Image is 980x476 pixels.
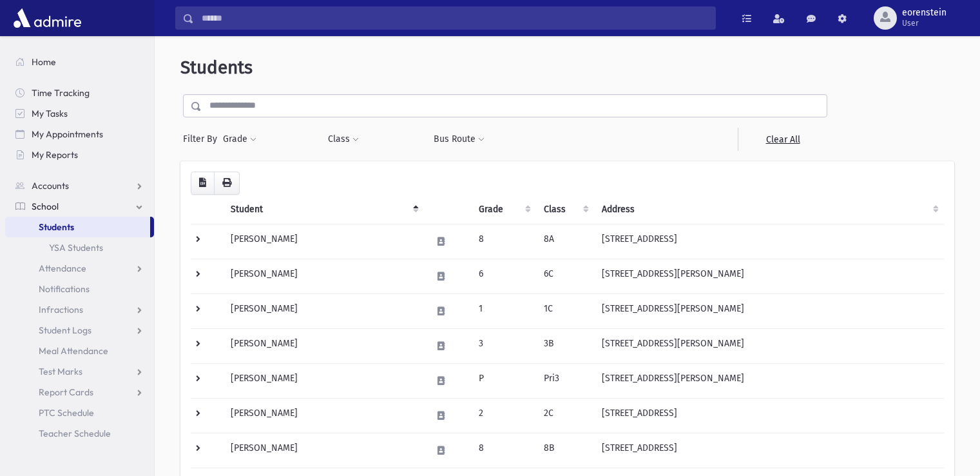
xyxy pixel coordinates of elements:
[5,103,154,124] a: My Tasks
[594,259,944,293] td: [STREET_ADDRESS][PERSON_NAME]
[536,328,594,363] td: 3B
[594,433,944,468] td: [STREET_ADDRESS]
[5,279,154,299] a: Notifications
[5,320,154,341] a: Student Logs
[223,224,424,259] td: [PERSON_NAME]
[39,283,90,295] span: Notifications
[5,341,154,361] a: Meal Attendance
[214,172,240,195] button: Print
[536,363,594,398] td: Pri3
[223,398,424,433] td: [PERSON_NAME]
[594,363,944,398] td: [STREET_ADDRESS][PERSON_NAME]
[471,224,536,259] td: 8
[471,363,536,398] td: P
[5,382,154,402] a: Report Cards
[5,83,154,103] a: Time Tracking
[536,293,594,328] td: 1C
[223,259,424,293] td: [PERSON_NAME]
[471,259,536,293] td: 6
[39,324,91,336] span: Student Logs
[536,224,594,259] td: 8A
[32,56,56,68] span: Home
[5,361,154,382] a: Test Marks
[39,304,83,315] span: Infractions
[5,423,154,444] a: Teacher Schedule
[594,195,944,224] th: Address: activate to sort column ascending
[536,259,594,293] td: 6C
[194,6,715,30] input: Search
[5,237,154,258] a: YSA Students
[223,363,424,398] td: [PERSON_NAME]
[471,328,536,363] td: 3
[39,407,94,419] span: PTC Schedule
[223,293,424,328] td: [PERSON_NAME]
[5,196,154,217] a: School
[32,201,59,212] span: School
[5,402,154,423] a: PTC Schedule
[39,221,74,233] span: Students
[39,366,82,377] span: Test Marks
[223,433,424,468] td: [PERSON_NAME]
[222,128,257,151] button: Grade
[39,263,86,274] span: Attendance
[191,172,215,195] button: CSV
[902,18,946,28] span: User
[5,217,150,237] a: Students
[471,433,536,468] td: 8
[5,52,154,72] a: Home
[180,57,253,78] span: Students
[471,195,536,224] th: Grade: activate to sort column ascending
[327,128,360,151] button: Class
[39,428,111,439] span: Teacher Schedule
[738,128,827,151] a: Clear All
[471,398,536,433] td: 2
[32,128,103,140] span: My Appointments
[902,8,946,18] span: eorenstein
[39,386,93,398] span: Report Cards
[433,128,485,151] button: Bus Route
[32,180,69,192] span: Accounts
[594,328,944,363] td: [STREET_ADDRESS][PERSON_NAME]
[39,345,108,357] span: Meal Attendance
[536,195,594,224] th: Class: activate to sort column ascending
[471,293,536,328] td: 1
[32,108,68,119] span: My Tasks
[5,299,154,320] a: Infractions
[32,149,78,161] span: My Reports
[594,398,944,433] td: [STREET_ADDRESS]
[5,258,154,279] a: Attendance
[536,398,594,433] td: 2C
[594,224,944,259] td: [STREET_ADDRESS]
[5,175,154,196] a: Accounts
[536,433,594,468] td: 8B
[10,5,84,31] img: AdmirePro
[32,87,90,99] span: Time Tracking
[5,124,154,144] a: My Appointments
[594,293,944,328] td: [STREET_ADDRESS][PERSON_NAME]
[223,328,424,363] td: [PERSON_NAME]
[5,144,154,165] a: My Reports
[223,195,424,224] th: Student: activate to sort column descending
[183,132,222,146] span: Filter By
